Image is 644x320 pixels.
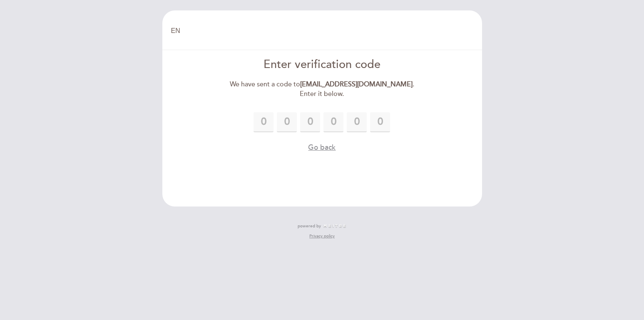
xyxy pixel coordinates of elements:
input: 0 [347,112,367,132]
input: 0 [277,112,297,132]
strong: [EMAIL_ADDRESS][DOMAIN_NAME] [300,80,413,88]
input: 0 [300,112,320,132]
input: 0 [254,112,274,132]
input: 0 [323,112,343,132]
a: powered by [298,223,347,229]
input: 0 [370,112,390,132]
a: Privacy policy [309,233,335,239]
div: We have sent a code to . Enter it below. [226,80,418,99]
span: powered by [298,223,321,229]
img: MEITRE [323,224,347,228]
div: Enter verification code [226,57,418,73]
button: Go back [308,142,336,153]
